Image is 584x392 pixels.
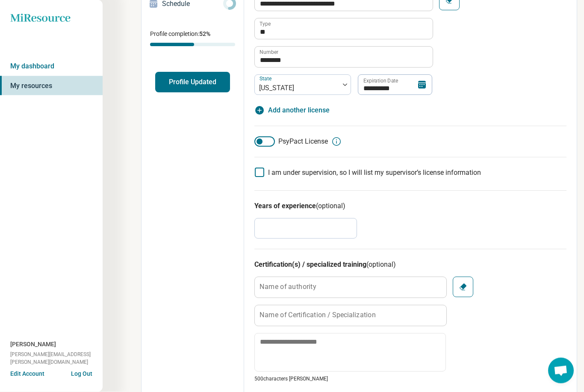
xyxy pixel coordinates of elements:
[254,375,446,383] p: 500 characters [PERSON_NAME]
[254,201,566,212] h3: Years of experience
[155,72,230,93] button: Profile Updated
[199,31,210,38] span: 52 %
[254,260,566,270] h3: Certification(s) / specialized training
[260,50,278,55] label: Number
[260,76,273,82] label: State
[254,106,330,116] button: Add another license
[260,312,376,319] label: Name of Certification / Specialization
[260,284,316,291] label: Name of authority
[71,369,92,376] button: Log Out
[254,137,328,147] label: PsyPact License
[316,202,345,210] span: (optional)
[268,169,481,177] span: I am under supervision, so I will list my supervisor’s license information
[142,25,244,52] div: Profile completion:
[10,340,56,349] span: [PERSON_NAME]
[255,19,433,39] input: credential.licenses.0.name
[548,358,574,383] a: Open chat
[150,43,235,47] div: Profile completion
[10,351,103,366] span: [PERSON_NAME][EMAIL_ADDRESS][PERSON_NAME][DOMAIN_NAME]
[268,106,330,116] span: Add another license
[366,261,396,269] span: (optional)
[260,22,271,27] label: Type
[10,369,44,378] button: Edit Account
